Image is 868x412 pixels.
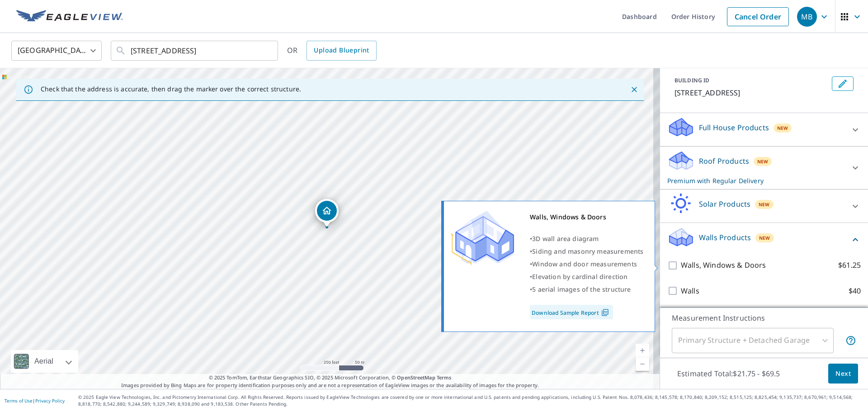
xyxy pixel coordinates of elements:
p: Check that the address is accurate, then drag the marker over the correct structure. [41,85,301,93]
div: Primary Structure + Detached Garage [672,328,834,353]
span: New [777,124,788,132]
p: | [5,398,65,403]
div: Full House ProductsNew [667,117,861,142]
p: Estimated Total: $21.75 - $69.5 [670,364,788,384]
p: Roof Products [699,156,749,166]
span: New [759,201,770,208]
span: 3D wall area diagram [532,234,599,243]
div: • [530,283,643,296]
a: Download Sample Report [530,305,613,319]
div: Solar ProductsNew [667,193,861,219]
span: Next [835,368,851,379]
span: Upload Blueprint [314,45,369,56]
div: • [530,270,643,283]
div: Roof ProductsNewPremium with Regular Delivery [667,150,861,185]
span: Your report will include the primary structure and a detached garage if one exists. [845,335,856,346]
div: [GEOGRAPHIC_DATA] [11,38,102,63]
div: • [530,245,643,258]
p: BUILDING ID [675,76,709,84]
a: Terms of Use [5,398,33,404]
span: New [759,234,770,242]
span: New [757,158,769,165]
div: Dropped pin, building 1, Residential property, 4400 Bellaire Ave Dublin, OH 43017 [315,199,339,227]
a: Cancel Order [727,7,789,26]
div: Aerial [11,350,78,373]
img: Pdf Icon [599,308,611,317]
div: Aerial [32,350,56,373]
div: Walls, Windows & Doors [530,211,643,223]
div: • [530,232,643,245]
div: OR [287,41,377,61]
a: Terms [437,374,452,381]
p: $40 [849,285,861,297]
span: 5 aerial images of the structure [532,285,631,294]
span: © 2025 TomTom, Earthstar Geographics SIO, © 2025 Microsoft Corporation, © [209,374,452,382]
a: Privacy Policy [35,398,65,404]
div: • [530,258,643,270]
p: Walls [681,285,699,297]
p: Solar Products [699,199,750,209]
input: Search by address or latitude-longitude [131,38,259,63]
p: [STREET_ADDRESS] [675,87,828,98]
span: Elevation by cardinal direction [532,272,627,281]
p: Measurement Instructions [672,313,856,323]
p: Walls Products [699,232,751,243]
button: Next [828,364,858,384]
div: MB [797,7,817,27]
a: OpenStreetMap [397,374,435,381]
p: Full House Products [699,122,769,133]
a: Current Level 17, Zoom Out [636,357,649,371]
span: Siding and masonry measurements [532,247,643,256]
p: © 2025 Eagle View Technologies, Inc. and Pictometry International Corp. All Rights Reserved. Repo... [78,394,863,407]
a: Current Level 17, Zoom In [636,344,649,357]
p: Premium with Regular Delivery [667,176,844,185]
div: Walls ProductsNew [667,227,861,252]
button: Edit building 1 [832,76,854,91]
img: EV Logo [16,10,123,24]
img: Premium [451,211,514,265]
p: Walls, Windows & Doors [681,260,766,271]
span: Window and door measurements [532,260,637,268]
p: $61.25 [838,260,861,271]
button: Close [628,84,640,95]
a: Upload Blueprint [307,41,376,61]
